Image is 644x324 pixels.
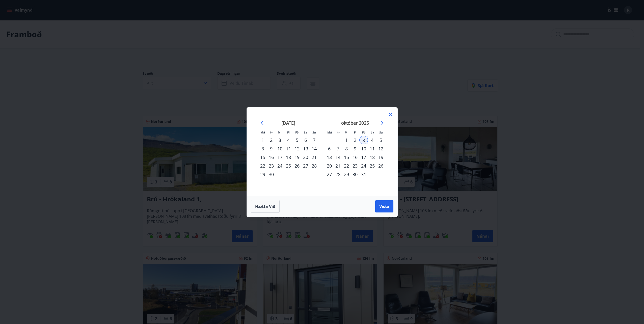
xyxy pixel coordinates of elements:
[368,136,377,144] td: Choose laugardagur, 4. október 2025 as your check-out date. It’s available.
[351,136,359,144] td: Choose fimmtudagur, 2. október 2025 as your check-out date. It’s available.
[351,144,359,153] td: Choose fimmtudagur, 9. október 2025 as your check-out date. It’s available.
[293,161,301,170] div: 26
[293,153,301,161] td: Choose föstudagur, 19. september 2025 as your check-out date. It’s available.
[310,136,318,144] div: 7
[310,144,318,153] div: 14
[276,161,284,170] div: 24
[377,153,385,161] td: Choose sunnudagur, 19. október 2025 as your check-out date. It’s available.
[359,161,368,170] div: 24
[267,144,276,153] td: Choose þriðjudagur, 9. september 2025 as your check-out date. It’s available.
[258,136,267,144] td: Choose mánudagur, 1. september 2025 as your check-out date. It’s available.
[301,144,310,153] td: Choose laugardagur, 13. september 2025 as your check-out date. It’s available.
[368,153,377,161] div: 18
[371,130,374,134] small: La
[377,144,385,153] td: Choose sunnudagur, 12. október 2025 as your check-out date. It’s available.
[377,144,385,153] div: 12
[379,130,383,134] small: Su
[284,153,293,161] div: 18
[359,153,368,161] td: Choose föstudagur, 17. október 2025 as your check-out date. It’s available.
[258,153,267,161] td: Choose mánudagur, 15. september 2025 as your check-out date. It’s available.
[342,144,351,153] td: Choose miðvikudagur, 8. október 2025 as your check-out date. It’s available.
[342,136,351,144] td: Choose miðvikudagur, 1. október 2025 as your check-out date. It’s available.
[351,161,359,170] td: Choose fimmtudagur, 23. október 2025 as your check-out date. It’s available.
[276,144,284,153] div: 10
[284,136,293,144] div: 4
[334,144,342,153] td: Choose þriðjudagur, 7. október 2025 as your check-out date. It’s available.
[334,170,342,179] td: Choose þriðjudagur, 28. október 2025 as your check-out date. It’s available.
[325,161,334,170] div: 20
[342,153,351,161] div: 15
[301,161,310,170] div: 27
[368,161,377,170] td: Choose laugardagur, 25. október 2025 as your check-out date. It’s available.
[267,153,276,161] td: Choose þriðjudagur, 16. september 2025 as your check-out date. It’s available.
[334,153,342,161] td: Choose þriðjudagur, 14. október 2025 as your check-out date. It’s available.
[345,130,348,134] small: Mi
[258,144,267,153] td: Choose mánudagur, 8. september 2025 as your check-out date. It’s available.
[351,153,359,161] div: 16
[359,153,368,161] div: 17
[351,161,359,170] div: 23
[284,136,293,144] td: Choose fimmtudagur, 4. september 2025 as your check-out date. It’s available.
[368,136,377,144] div: 4
[327,130,332,134] small: Má
[325,161,334,170] td: Choose mánudagur, 20. október 2025 as your check-out date. It’s available.
[293,144,301,153] div: 12
[351,144,359,153] div: 9
[342,161,351,170] div: 22
[377,153,385,161] div: 19
[325,170,334,179] div: 27
[325,144,334,153] div: 6
[310,144,318,153] td: Choose sunnudagur, 14. september 2025 as your check-out date. It’s available.
[284,144,293,153] div: 11
[359,144,368,153] td: Choose föstudagur, 10. október 2025 as your check-out date. It’s available.
[293,153,301,161] div: 19
[377,161,385,170] td: Choose sunnudagur, 26. október 2025 as your check-out date. It’s available.
[359,161,368,170] td: Choose föstudagur, 24. október 2025 as your check-out date. It’s available.
[276,153,284,161] td: Choose miðvikudagur, 17. september 2025 as your check-out date. It’s available.
[301,153,310,161] td: Choose laugardagur, 20. september 2025 as your check-out date. It’s available.
[310,161,318,170] td: Choose sunnudagur, 28. september 2025 as your check-out date. It’s available.
[260,130,265,134] small: Má
[251,200,280,213] button: Hætta við
[267,136,276,144] div: 2
[301,136,310,144] td: Choose laugardagur, 6. september 2025 as your check-out date. It’s available.
[351,136,359,144] div: 2
[325,170,334,179] td: Choose mánudagur, 27. október 2025 as your check-out date. It’s available.
[354,130,357,134] small: Fi
[351,170,359,179] td: Choose fimmtudagur, 30. október 2025 as your check-out date. It’s available.
[342,170,351,179] td: Choose miðvikudagur, 29. október 2025 as your check-out date. It’s available.
[276,136,284,144] div: 3
[258,144,267,153] div: 8
[293,144,301,153] td: Choose föstudagur, 12. september 2025 as your check-out date. It’s available.
[267,144,276,153] div: 9
[293,136,301,144] div: 5
[377,161,385,170] div: 26
[351,170,359,179] div: 30
[284,144,293,153] td: Choose fimmtudagur, 11. september 2025 as your check-out date. It’s available.
[325,153,334,161] div: 13
[377,136,385,144] div: 5
[378,120,384,126] div: Move forward to switch to the next month.
[267,170,276,179] div: 30
[267,161,276,170] div: 23
[284,161,293,170] div: 25
[276,153,284,161] div: 17
[260,120,266,126] div: Move backward to switch to the previous month.
[267,136,276,144] td: Choose þriðjudagur, 2. september 2025 as your check-out date. It’s available.
[267,153,276,161] div: 16
[368,144,377,153] div: 11
[276,136,284,144] td: Choose miðvikudagur, 3. september 2025 as your check-out date. It’s available.
[276,144,284,153] td: Choose miðvikudagur, 10. september 2025 as your check-out date. It’s available.
[258,161,267,170] div: 22
[253,114,391,190] div: Calendar
[310,136,318,144] td: Choose sunnudagur, 7. september 2025 as your check-out date. It’s available.
[310,153,318,161] div: 21
[342,153,351,161] td: Choose miðvikudagur, 15. október 2025 as your check-out date. It’s available.
[337,130,340,134] small: Þr
[258,170,267,179] div: 29
[258,136,267,144] div: 1
[312,130,316,134] small: Su
[359,136,368,144] td: Selected as start date. föstudagur, 3. október 2025
[284,153,293,161] td: Choose fimmtudagur, 18. september 2025 as your check-out date. It’s available.
[310,153,318,161] td: Choose sunnudagur, 21. september 2025 as your check-out date. It’s available.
